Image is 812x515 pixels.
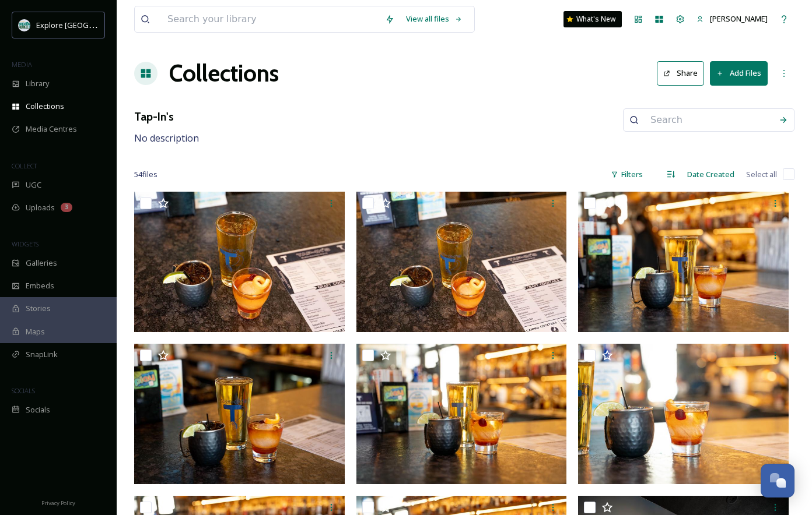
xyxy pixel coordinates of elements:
img: Tap-In's (33).jpg [356,344,567,484]
span: Uploads [26,202,55,213]
img: Tap-In's (3).jpg [356,192,567,332]
img: Tap-In's (4).jpg [134,192,345,332]
span: Media Centres [26,124,77,135]
button: Open Chat [761,464,794,498]
a: Privacy Policy [41,495,75,509]
button: Share [657,61,704,85]
span: COLLECT [12,161,37,170]
span: No description [134,132,199,144]
img: Tap-In's (36).jpg [578,192,789,332]
span: Select all [746,169,777,180]
div: Filters [605,163,649,186]
span: Privacy Policy [41,499,75,507]
h3: Tap-In's [134,108,199,125]
a: [PERSON_NAME] [691,8,773,30]
button: Add Files [710,61,768,85]
span: SOCIALS [12,386,35,395]
span: Library [26,78,49,89]
span: Explore [GEOGRAPHIC_DATA][PERSON_NAME] [36,19,197,30]
div: Date Created [681,163,740,186]
a: View all files [400,8,468,30]
a: What's New [563,11,622,27]
span: Galleries [26,257,57,269]
a: Collections [169,56,279,91]
span: Maps [26,326,45,337]
span: 54 file s [134,169,157,180]
span: Stories [26,303,51,314]
span: [PERSON_NAME] [710,13,768,24]
span: MEDIA [12,60,32,69]
div: 3 [61,203,72,212]
span: Collections [26,101,64,112]
img: 67e7af72-b6c8-455a-acf8-98e6fe1b68aa.avif [19,19,30,31]
img: Tap-In's (34).jpg [134,344,345,484]
img: Tap-In's (11).jpg [578,344,789,484]
input: Search [645,107,773,133]
span: UGC [26,179,41,191]
span: SnapLink [26,349,58,360]
input: Search your library [162,6,379,32]
span: WIDGETS [12,239,38,248]
span: Socials [26,404,50,415]
span: Embeds [26,280,54,291]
